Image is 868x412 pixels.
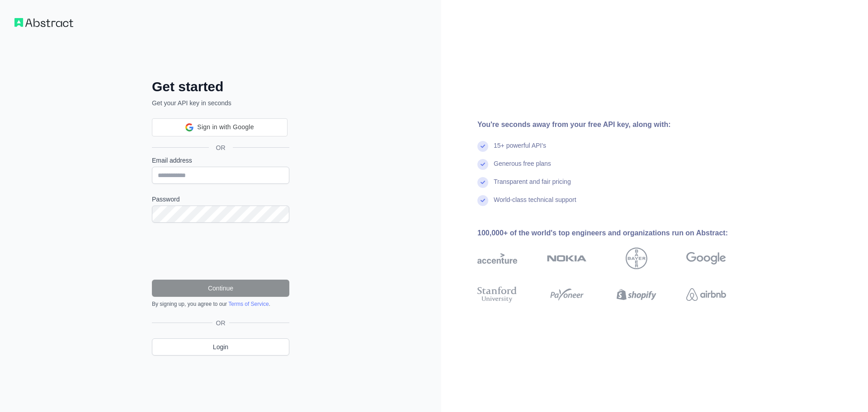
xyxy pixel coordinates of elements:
span: Sign in with Google [197,122,254,132]
img: nokia [547,248,587,269]
img: airbnb [686,285,726,304]
img: shopify [617,285,656,304]
span: OR [212,318,229,328]
img: accenture [477,248,517,269]
iframe: reCAPTCHA [152,234,289,269]
span: OR [209,143,233,152]
img: google [686,248,726,269]
div: You're seconds away from your free API key, along with: [477,119,755,130]
a: Terms of Service [228,301,269,307]
div: Sign in with Google [152,118,288,136]
img: check mark [477,159,488,170]
img: stanford university [477,285,517,304]
h2: Get started [152,79,289,95]
button: Continue [152,280,289,297]
img: check mark [477,141,488,152]
label: Password [152,195,289,204]
div: World-class technical support [494,195,576,213]
img: bayer [626,248,647,269]
div: Generous free plans [494,159,551,177]
div: 100,000+ of the world's top engineers and organizations run on Abstract: [477,228,755,239]
img: check mark [477,177,488,188]
img: check mark [477,195,488,206]
div: Transparent and fair pricing [494,177,571,195]
div: 15+ powerful API's [494,141,546,159]
p: Get your API key in seconds [152,98,289,108]
label: Email address [152,156,289,165]
img: payoneer [547,285,587,304]
img: Workflow [14,18,73,27]
a: Login [152,338,289,356]
div: By signing up, you agree to our . [152,300,289,308]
